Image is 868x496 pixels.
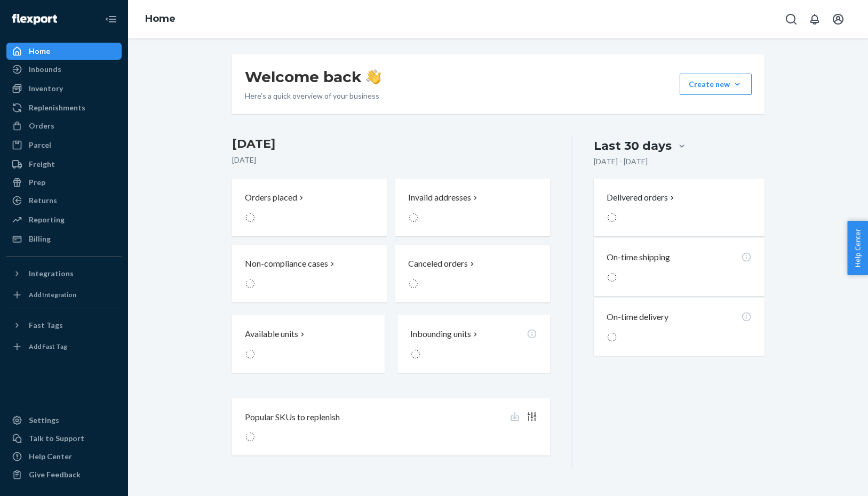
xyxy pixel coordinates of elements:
button: Give Feedback [6,466,122,483]
button: Fast Tags [6,317,122,334]
a: Home [145,13,176,25]
img: hand-wave emoji [366,69,381,84]
p: Canceled orders [408,258,468,270]
a: Parcel [6,137,122,154]
p: Invalid addresses [408,191,471,204]
button: Open account menu [827,9,849,30]
div: Parcel [29,140,51,150]
ol: breadcrumbs [137,4,184,35]
div: Reporting [29,214,65,225]
div: Integrations [29,268,74,279]
p: Non-compliance cases [245,258,328,270]
p: Popular SKUs to replenish [245,411,340,423]
p: On-time shipping [607,251,670,263]
div: Replenishments [29,102,85,113]
a: Orders [6,117,122,134]
a: Reporting [6,211,122,228]
a: Add Integration [6,286,122,303]
div: Inbounds [29,64,61,75]
h3: [DATE] [232,135,551,153]
div: Help Center [29,451,72,462]
button: Delivered orders [607,191,676,204]
div: Billing [29,234,51,244]
button: Integrations [6,265,122,282]
a: Billing [6,230,122,247]
a: Inventory [6,80,122,97]
a: Add Fast Tag [6,338,122,355]
button: Non-compliance cases [232,245,387,302]
div: Talk to Support [29,433,84,444]
div: Returns [29,195,57,206]
h1: Welcome back [245,67,381,86]
div: Orders [29,121,54,131]
div: Give Feedback [29,469,81,480]
p: Orders placed [245,191,297,204]
div: Prep [29,177,45,188]
div: Inventory [29,83,63,94]
button: Help Center [847,221,868,275]
a: Freight [6,156,122,173]
p: Available units [245,328,298,340]
div: Add Integration [29,290,76,299]
a: Returns [6,192,122,209]
a: Inbounds [6,61,122,78]
img: Flexport logo [12,14,57,25]
a: Replenishments [6,99,122,116]
button: Inbounding units [397,315,550,373]
p: [DATE] - [DATE] [594,156,648,167]
button: Create new [680,74,752,95]
div: Last 30 days [594,138,672,154]
a: Prep [6,174,122,191]
button: Orders placed [232,179,387,236]
a: Home [6,43,122,60]
div: Fast Tags [29,320,63,331]
a: Help Center [6,448,122,465]
div: Home [29,46,50,57]
div: Add Fast Tag [29,342,67,351]
button: Open notifications [804,9,825,30]
a: Settings [6,412,122,429]
p: On-time delivery [607,311,668,323]
div: Freight [29,159,55,170]
button: Canceled orders [395,245,550,302]
p: [DATE] [232,155,551,165]
button: Available units [232,315,385,373]
p: Here’s a quick overview of your business [245,91,381,101]
button: Open Search Box [781,9,802,30]
button: Close Navigation [100,9,122,30]
a: Talk to Support [6,430,122,447]
div: Settings [29,415,59,426]
button: Invalid addresses [395,179,550,236]
p: Inbounding units [410,328,471,340]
